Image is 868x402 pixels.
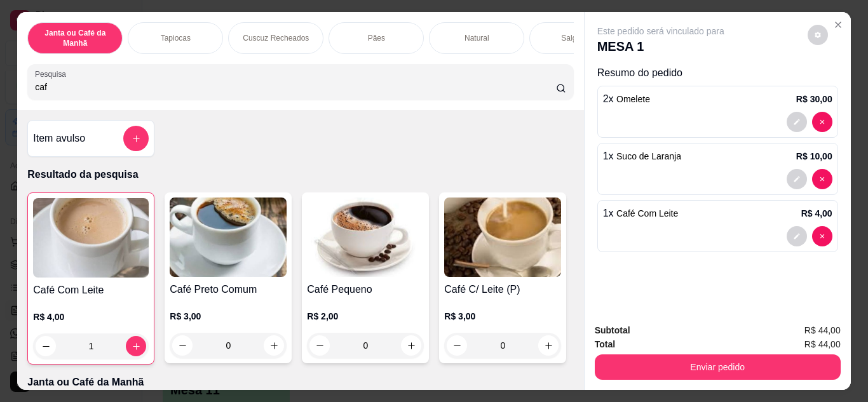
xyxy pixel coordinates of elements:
button: increase-product-quantity [538,335,559,356]
span: R$ 44,00 [804,323,841,337]
strong: Total [595,339,615,349]
p: 1 x [603,149,681,164]
p: MESA 1 [597,37,724,55]
p: Este pedido será vinculado para [597,25,724,37]
h4: Café Preto Comum [170,282,287,297]
strong: Subtotal [595,325,630,335]
p: R$ 10,00 [796,150,832,163]
label: Pesquisa [35,69,71,79]
button: decrease-product-quantity [309,335,330,356]
p: R$ 3,00 [444,310,561,323]
img: product-image [307,198,424,277]
button: decrease-product-quantity [172,335,193,356]
p: R$ 4,00 [801,207,832,220]
p: Natural [465,33,489,43]
h4: Café Com Leite [33,283,149,298]
button: decrease-product-quantity [787,112,807,132]
img: product-image [444,198,561,277]
p: Pães [368,33,385,43]
span: Suco de Laranja [616,151,681,161]
p: Resumo do pedido [597,65,838,81]
button: decrease-product-quantity [787,226,807,246]
h4: Café C/ Leite (P) [444,282,561,297]
p: R$ 4,00 [33,311,149,323]
p: Cuscuz Recheados [243,33,309,43]
button: decrease-product-quantity [36,336,56,356]
button: increase-product-quantity [126,336,146,356]
button: decrease-product-quantity [808,25,828,45]
img: product-image [33,198,149,278]
p: R$ 3,00 [170,310,287,323]
button: increase-product-quantity [401,335,421,356]
img: product-image [170,198,287,277]
button: decrease-product-quantity [812,169,832,189]
p: 1 x [603,206,679,221]
button: decrease-product-quantity [447,335,467,356]
p: R$ 2,00 [307,310,424,323]
p: Resultado da pesquisa [27,167,573,182]
button: increase-product-quantity [264,335,284,356]
p: 2 x [603,91,650,107]
p: Salgados [561,33,593,43]
p: R$ 30,00 [796,93,832,105]
span: Omelete [616,94,650,104]
h4: Item avulso [33,131,85,146]
span: Café Com Leite [616,208,678,218]
p: Janta ou Café da Manhã [38,28,112,48]
p: Janta ou Café da Manhã [27,375,573,390]
h4: Café Pequeno [307,282,424,297]
span: R$ 44,00 [804,337,841,351]
button: Enviar pedido [595,354,841,380]
input: Pesquisa [35,81,556,93]
button: decrease-product-quantity [787,169,807,189]
button: add-separate-item [123,126,149,151]
button: Close [828,15,848,35]
button: decrease-product-quantity [812,112,832,132]
button: decrease-product-quantity [812,226,832,246]
p: Tapiocas [161,33,191,43]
